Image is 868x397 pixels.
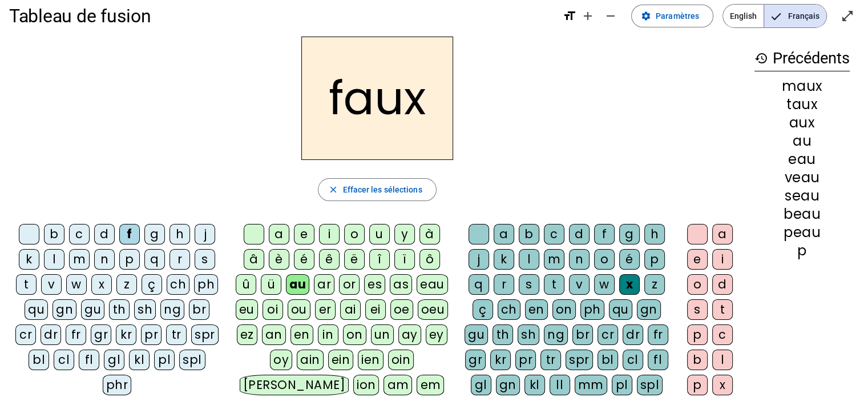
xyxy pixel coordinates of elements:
[525,299,548,320] div: en
[566,350,593,370] div: spr
[648,324,668,345] div: fr
[569,274,590,295] div: v
[144,224,165,244] div: g
[119,224,140,244] div: f
[390,274,412,295] div: as
[754,207,850,221] div: beau
[29,350,49,370] div: bl
[687,249,708,270] div: e
[594,274,615,295] div: w
[754,171,850,185] div: veau
[426,324,447,345] div: ey
[189,299,209,320] div: br
[66,324,86,345] div: fr
[469,249,489,270] div: j
[358,350,383,370] div: ien
[519,274,539,295] div: s
[244,249,264,270] div: â
[142,274,162,295] div: ç
[134,299,156,320] div: sh
[687,324,708,345] div: p
[754,51,768,65] mat-icon: history
[94,224,115,244] div: d
[109,299,130,320] div: th
[604,9,617,23] mat-icon: remove
[498,299,520,320] div: ch
[563,9,576,23] mat-icon: format_size
[195,249,215,270] div: s
[712,375,733,395] div: x
[169,249,190,270] div: r
[319,224,340,244] div: i
[390,299,413,320] div: oe
[301,37,453,160] h2: faux
[269,249,289,270] div: è
[544,249,564,270] div: m
[764,5,826,27] span: Français
[154,350,175,370] div: pl
[69,224,90,244] div: c
[576,5,599,27] button: Augmenter la taille de la police
[465,324,488,345] div: gu
[116,274,137,295] div: z
[754,46,850,71] h3: Précédents
[237,324,257,345] div: ez
[619,274,640,295] div: x
[104,350,124,370] div: gl
[687,350,708,370] div: b
[594,224,615,244] div: f
[44,224,64,244] div: b
[550,375,570,395] div: ll
[637,299,661,320] div: gn
[25,299,48,320] div: qu
[712,299,733,320] div: t
[619,249,640,270] div: é
[116,324,136,345] div: kr
[66,274,87,295] div: w
[623,324,643,345] div: dr
[490,350,511,370] div: kr
[263,299,283,320] div: oi
[544,324,568,345] div: ng
[160,299,184,320] div: ng
[644,249,665,270] div: p
[294,249,314,270] div: é
[754,244,850,258] div: p
[369,224,390,244] div: u
[494,249,514,270] div: k
[81,299,104,320] div: gu
[648,350,668,370] div: fl
[369,249,390,270] div: î
[519,224,539,244] div: b
[365,299,386,320] div: ei
[609,299,632,320] div: qu
[319,249,340,270] div: ê
[16,274,37,295] div: t
[417,274,448,295] div: eau
[398,324,421,345] div: ay
[594,249,615,270] div: o
[754,226,850,239] div: peau
[473,299,493,320] div: ç
[262,324,286,345] div: an
[623,350,643,370] div: cl
[754,153,850,166] div: eau
[597,324,618,345] div: cr
[344,224,365,244] div: o
[91,274,112,295] div: x
[599,5,622,27] button: Diminuer la taille de la police
[712,324,733,345] div: c
[581,9,595,23] mat-icon: add
[465,350,486,370] div: gr
[103,375,132,395] div: phr
[712,224,733,244] div: a
[515,350,536,370] div: pr
[94,249,115,270] div: n
[79,350,99,370] div: fl
[236,299,258,320] div: eu
[641,11,651,21] mat-icon: settings
[315,299,336,320] div: er
[169,224,190,244] div: h
[469,274,489,295] div: q
[687,274,708,295] div: o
